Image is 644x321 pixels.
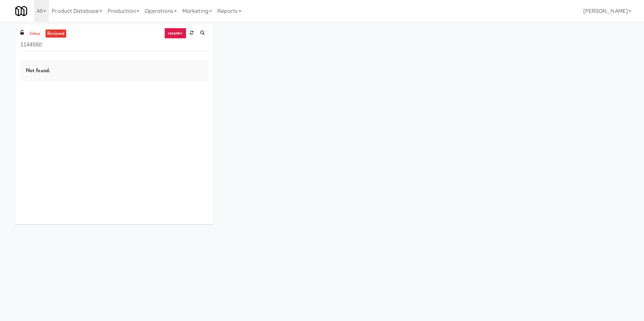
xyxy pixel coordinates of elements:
[15,5,27,17] img: Micromart
[45,29,67,38] a: reviewed
[26,66,50,74] span: Not found.
[28,29,42,38] a: inbox
[164,28,187,39] a: recent
[20,39,208,51] input: Search vision orders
